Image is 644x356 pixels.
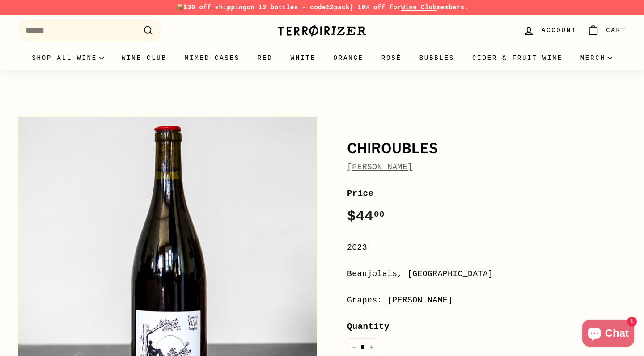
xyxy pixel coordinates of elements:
[113,46,176,70] a: Wine Club
[347,268,626,281] div: Beaujolais, [GEOGRAPHIC_DATA]
[282,46,325,70] a: White
[401,4,437,11] a: Wine Club
[347,141,626,156] h1: Chiroubles
[580,320,637,349] inbox-online-store-chat: Shopify online store chat
[23,46,113,70] summary: Shop all wine
[572,46,621,70] summary: Merch
[373,46,411,70] a: Rosé
[347,241,626,254] div: 2023
[606,25,626,35] span: Cart
[374,209,385,219] sup: 00
[347,187,626,200] label: Price
[411,46,463,70] a: Bubbles
[463,46,572,70] a: Cider & Fruit Wine
[249,46,282,70] a: Red
[542,25,576,35] span: Account
[347,320,626,333] label: Quantity
[582,17,631,44] a: Cart
[325,46,373,70] a: Orange
[347,208,385,225] span: $44
[326,4,350,11] strong: 12pack
[347,163,412,172] a: [PERSON_NAME]
[176,46,249,70] a: Mixed Cases
[183,4,247,11] span: $30 off shipping
[18,3,626,13] p: 📦 on 12 bottles - code | 10% off for members.
[347,294,626,307] div: Grapes: [PERSON_NAME]
[517,17,582,44] a: Account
